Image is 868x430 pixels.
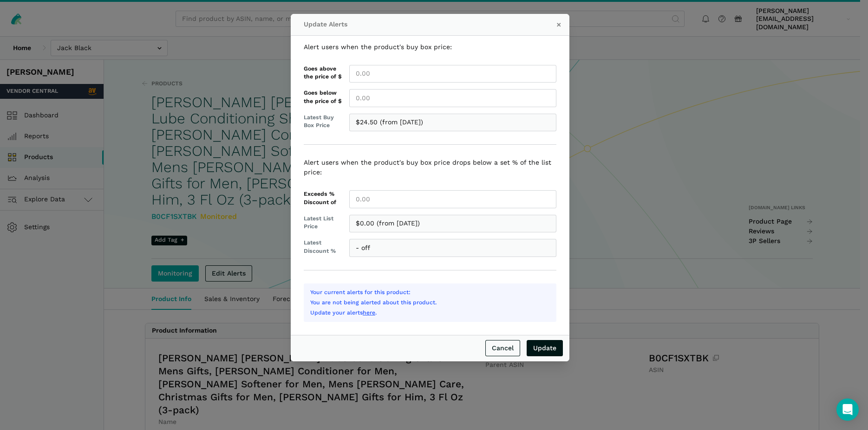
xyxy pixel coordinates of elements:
label: Goes above the price of $ [304,65,343,81]
input: 0.00 [349,89,556,107]
label: Latest List Price [304,215,343,231]
label: Latest Buy Box Price [304,114,343,130]
a: Cancel [485,340,520,356]
div: Open Intercom Messenger [836,398,859,421]
input: 0.00 [349,190,556,208]
label: Latest Discount % [304,239,343,255]
label: Goes below the price of $ [304,89,343,105]
p: Alert users when the product's buy box price drops below a set % of the list price: [304,158,556,177]
p: Your current alerts for this product: [310,288,550,296]
div: Update Alerts [291,14,569,36]
a: here [363,309,375,316]
p: Update your alerts . [310,308,550,317]
p: Alert users when the product's buy box price: [304,42,556,52]
input: 0.00 [349,65,556,83]
button: × [552,18,565,31]
label: Exceeds % Discount of [304,190,343,206]
input: Update [527,340,563,356]
p: You are not being alerted about this product. [310,298,550,307]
